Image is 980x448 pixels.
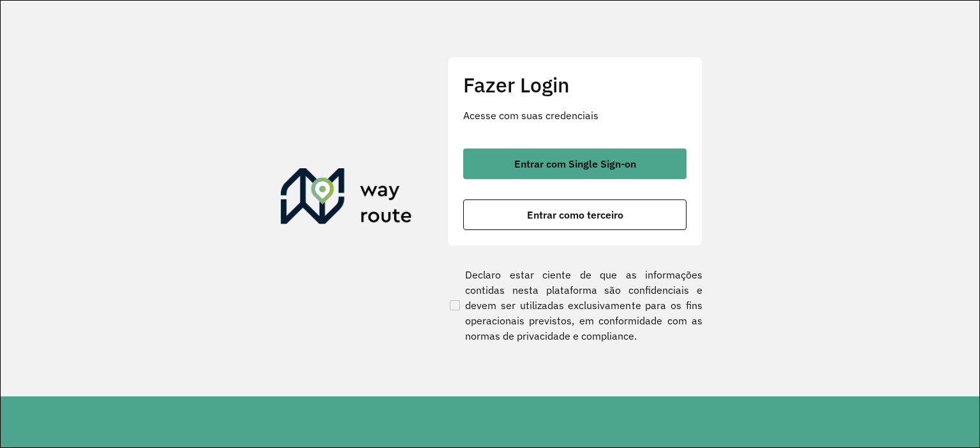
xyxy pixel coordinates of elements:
h2: Fazer Login [463,73,687,97]
img: Roteirizador AmbevTech [281,168,412,229]
span: Entrar com Single Sign-on [514,159,636,169]
button: button [463,148,687,179]
p: Acesse com suas credenciais [463,108,687,123]
span: Entrar como terceiro [527,210,623,220]
label: Declaro estar ciente de que as informações contidas nesta plataforma são confidenciais e devem se... [447,267,702,343]
button: button [463,199,687,230]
